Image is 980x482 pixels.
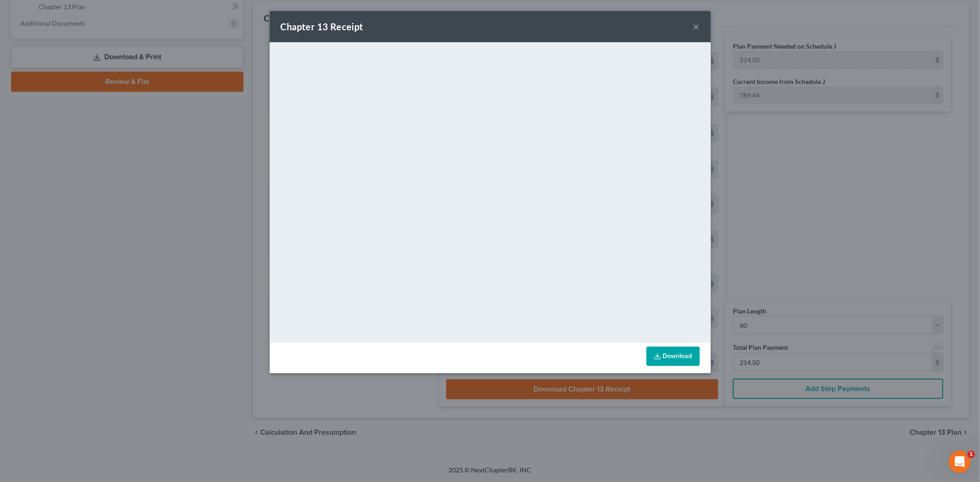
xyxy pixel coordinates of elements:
a: Download [646,347,700,366]
iframe: <object ng-attr-data='[URL][DOMAIN_NAME]' type='application/pdf' width='100%' height='650px'></ob... [270,42,711,341]
iframe: Intercom live chat [949,451,971,473]
button: × [693,21,700,32]
span: 1 [968,451,975,458]
div: Chapter 13 Receipt [281,20,363,33]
